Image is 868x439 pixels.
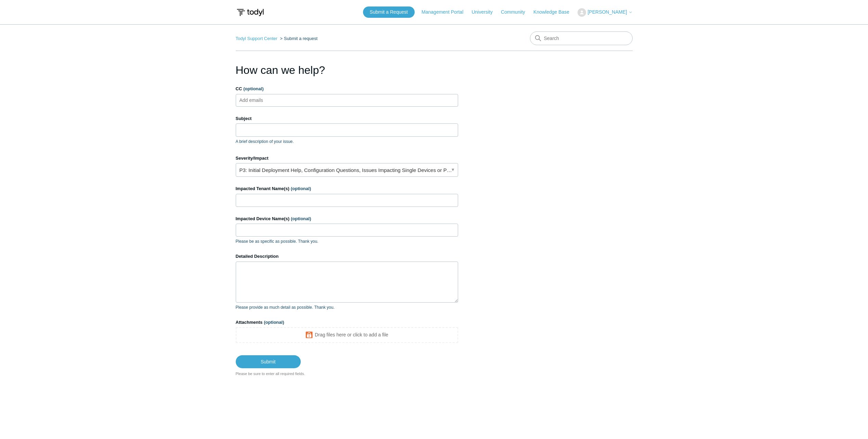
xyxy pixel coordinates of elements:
[236,163,458,177] a: P3: Initial Deployment Help, Configuration Questions, Issues Impacting Single Devices or Past Out...
[237,95,277,105] input: Add emails
[236,185,458,192] label: Impacted Tenant Name(s)
[236,371,458,377] div: Please be sure to enter all required fields.
[422,9,470,16] a: Management Portal
[236,115,458,122] label: Subject
[587,9,627,15] span: [PERSON_NAME]
[278,36,318,41] li: Submit a request
[533,9,576,16] a: Knowledge Base
[236,215,458,222] label: Impacted Device Name(s)
[236,36,279,41] li: Todyl Support Center
[236,36,277,41] a: Todyl Support Center
[236,155,458,162] label: Severity/Impact
[363,6,415,18] a: Submit a Request
[578,8,632,17] button: [PERSON_NAME]
[236,238,458,244] p: Please be as specific as possible. Thank you.
[236,319,458,326] label: Attachments
[236,85,458,92] label: CC
[264,320,284,325] span: (optional)
[530,31,633,45] input: Search
[291,186,311,191] span: (optional)
[236,253,458,260] label: Detailed Description
[236,355,301,368] input: Submit
[243,86,263,91] span: (optional)
[501,9,532,16] a: Community
[236,138,458,145] p: A brief description of your issue.
[236,62,458,78] h1: How can we help?
[236,6,265,19] img: Todyl Support Center Help Center home page
[471,9,499,16] a: University
[236,304,458,310] p: Please provide as much detail as possible. Thank you.
[291,216,311,221] span: (optional)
